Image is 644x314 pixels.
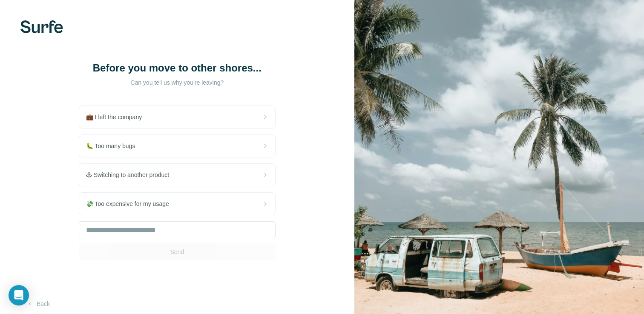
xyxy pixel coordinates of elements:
span: 🐛 Too many bugs [86,142,142,150]
span: 🕹 Switching to another product [86,171,176,179]
h1: Before you move to other shores... [92,61,262,75]
img: Surfe's logo [20,20,63,33]
p: Can you tell us why you're leaving? [92,78,262,87]
button: Back [20,296,56,311]
div: Open Intercom Messenger [9,285,29,305]
span: 💼 I left the company [86,113,149,121]
span: 💸 Too expensive for my usage [86,200,176,208]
